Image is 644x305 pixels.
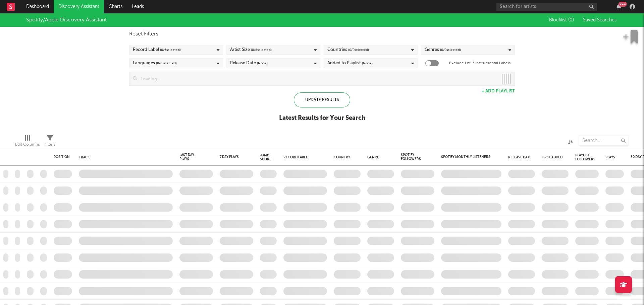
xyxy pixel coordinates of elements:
div: 99 + [619,2,627,7]
div: Artist Size [230,46,272,54]
div: Filters [45,141,55,149]
span: ( 0 / 0 selected) [156,59,177,67]
input: Search for artists [496,3,597,11]
span: Saved Searches [583,18,618,22]
div: Latest Results for Your Search [279,114,365,122]
span: ( 0 / 0 selected) [348,46,369,54]
span: ( 0 ) [568,18,574,22]
span: ( 0 / 5 selected) [251,46,272,54]
div: Last Day Plays [179,153,203,161]
div: Edit Columns [15,132,40,152]
label: Exclude Lofi / Instrumental Labels [449,59,511,67]
div: Record Label [133,46,181,54]
span: ( 0 / 6 selected) [160,46,181,54]
div: Update Results [294,92,350,107]
div: Plays [605,155,615,159]
div: Spotify Followers [401,153,424,161]
div: Countries [327,46,369,54]
button: 99+ [616,4,621,9]
div: Edit Columns [15,141,40,149]
div: Languages [133,59,177,67]
div: Position [54,155,70,159]
div: Record Label [283,155,324,159]
span: (None) [362,59,373,67]
div: Playlist Followers [575,153,595,161]
span: Blocklist [549,18,574,22]
div: Filters [45,132,55,152]
div: Genres [425,46,461,54]
span: (None) [257,59,268,67]
input: Search... [579,136,629,146]
div: Release Date [230,59,268,67]
div: 7 Day Plays [220,155,243,159]
div: First Added [542,155,565,159]
div: Track [79,155,169,159]
button: Saved Searches [581,17,618,23]
div: Country [334,155,357,159]
input: Loading... [137,72,498,85]
button: + Add Playlist [482,89,515,93]
div: Reset Filters [129,30,515,38]
div: Jump Score [260,153,271,161]
span: ( 0 / 0 selected) [440,46,461,54]
div: Spotify/Apple Discovery Assistant [26,16,107,24]
div: Spotify Monthly Listeners [441,155,491,159]
div: Added to Playlist [327,59,373,67]
div: Release Date [508,155,532,159]
div: Genre [367,155,391,159]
